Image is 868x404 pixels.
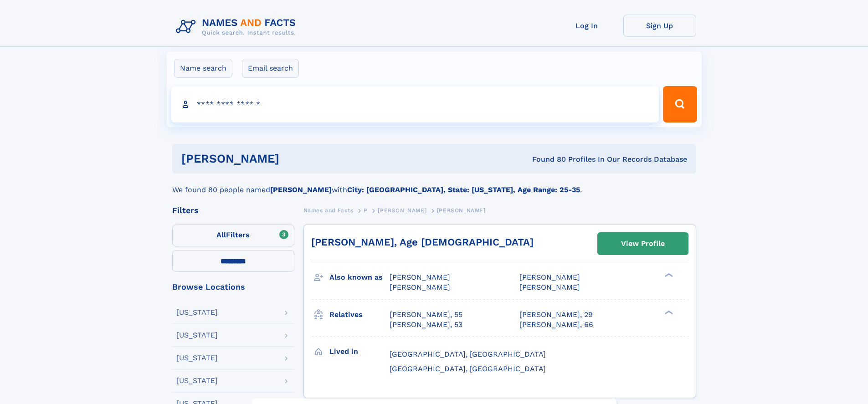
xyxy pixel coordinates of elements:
[406,154,687,164] div: Found 80 Profiles In Our Records Database
[174,59,232,78] label: Name search
[329,270,390,285] h3: Also known as
[270,185,332,194] b: [PERSON_NAME]
[176,377,218,384] div: [US_STATE]
[171,86,659,123] input: search input
[329,344,390,359] h3: Lived in
[390,283,450,291] span: [PERSON_NAME]
[519,283,580,291] span: [PERSON_NAME]
[216,230,226,239] span: All
[390,310,462,320] a: [PERSON_NAME], 55
[663,272,673,278] div: ❯
[347,185,580,194] b: City: [GEOGRAPHIC_DATA], State: [US_STATE], Age Range: 25-35
[311,236,534,248] a: [PERSON_NAME], Age [DEMOGRAPHIC_DATA]
[172,15,303,39] img: Logo Names and Facts
[364,207,368,214] span: P
[390,364,546,373] span: [GEOGRAPHIC_DATA], [GEOGRAPHIC_DATA]
[172,174,696,195] div: We found 80 people named with .
[390,350,546,358] span: [GEOGRAPHIC_DATA], [GEOGRAPHIC_DATA]
[176,332,218,339] div: [US_STATE]
[329,307,390,322] h3: Relatives
[378,205,426,216] a: [PERSON_NAME]
[519,273,580,281] span: [PERSON_NAME]
[172,206,294,215] div: Filters
[390,320,462,330] a: [PERSON_NAME], 53
[621,233,665,254] div: View Profile
[303,205,354,216] a: Names and Facts
[623,15,696,37] a: Sign Up
[172,225,294,246] label: Filters
[519,320,593,330] a: [PERSON_NAME], 66
[390,273,450,281] span: [PERSON_NAME]
[663,86,697,123] button: Search Button
[181,153,406,164] h1: [PERSON_NAME]
[663,309,673,315] div: ❯
[437,207,486,214] span: [PERSON_NAME]
[550,15,623,37] a: Log In
[176,354,218,362] div: [US_STATE]
[172,283,294,291] div: Browse Locations
[242,59,299,78] label: Email search
[378,207,426,214] span: [PERSON_NAME]
[364,205,368,216] a: P
[176,309,218,316] div: [US_STATE]
[519,310,593,320] a: [PERSON_NAME], 29
[598,233,688,255] a: View Profile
